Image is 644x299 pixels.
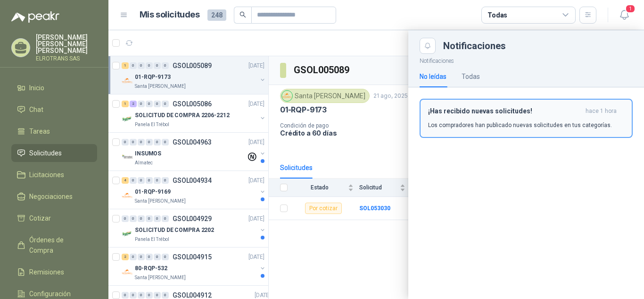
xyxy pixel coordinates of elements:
a: Inicio [11,79,97,97]
p: Notificaciones [408,54,644,66]
p: ELROTRANS SAS [36,56,97,61]
span: Configuración [29,289,71,299]
span: Chat [29,104,43,115]
a: Cotizar [11,209,97,227]
img: Logo peakr [11,11,59,23]
p: [PERSON_NAME] [PERSON_NAME] [PERSON_NAME] [36,34,97,54]
span: Negociaciones [29,191,73,202]
a: Tareas [11,122,97,140]
a: Órdenes de Compra [11,231,97,259]
span: 1 [625,4,636,13]
p: Los compradores han publicado nuevas solicitudes en tus categorías. [428,121,612,129]
span: Órdenes de Compra [29,235,88,256]
div: Todas [462,71,480,82]
span: hace 1 hora [586,107,617,115]
button: 1 [616,7,633,24]
span: search [239,11,246,18]
button: Close [420,38,436,54]
span: Inicio [29,83,44,93]
a: Negociaciones [11,188,97,205]
span: 248 [207,9,226,21]
span: Remisiones [29,267,64,277]
a: Remisiones [11,263,97,281]
a: Chat [11,101,97,119]
h1: Mis solicitudes [140,8,200,22]
span: Cotizar [29,213,51,223]
div: Notificaciones [443,41,633,51]
span: Tareas [29,126,50,137]
div: Todas [487,10,507,20]
span: Solicitudes [29,148,62,158]
div: No leídas [420,71,446,82]
a: Solicitudes [11,144,97,162]
h3: ¡Has recibido nuevas solicitudes! [428,107,582,115]
a: Licitaciones [11,166,97,184]
span: Licitaciones [29,170,64,180]
button: ¡Has recibido nuevas solicitudes!hace 1 hora Los compradores han publicado nuevas solicitudes en ... [420,99,633,138]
